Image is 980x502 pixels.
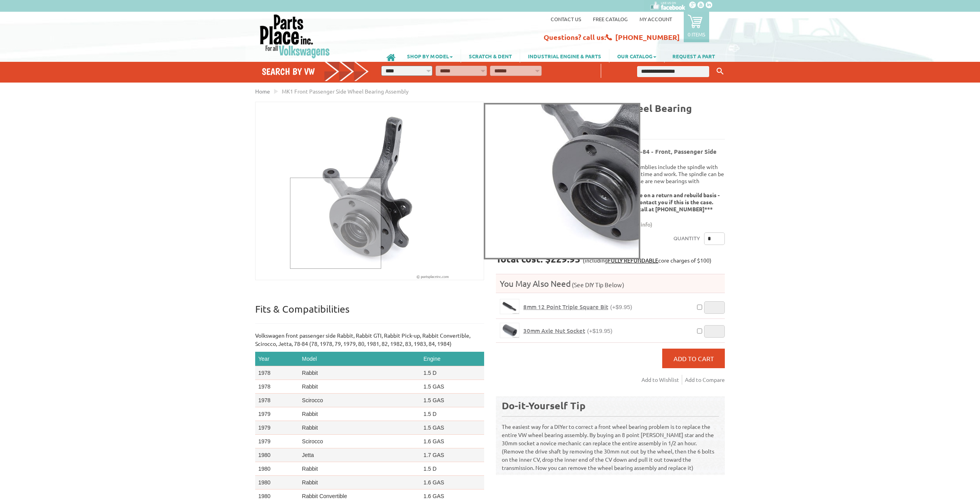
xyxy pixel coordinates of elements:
[256,102,484,280] img: MK1 Front Passenger Side Wheel Bearing Assembly
[299,435,420,448] td: Scirocco
[299,448,420,462] td: Jetta
[299,394,420,407] td: Scirocco
[255,394,299,407] td: 1978
[255,380,299,394] td: 1978
[610,304,632,310] span: (+$9.95)
[299,352,420,366] th: Model
[420,435,484,448] td: 1.6 GAS
[608,257,658,264] a: FULLY REFUNDABLE
[420,394,484,407] td: 1.5 GAS
[500,323,519,338] img: 30mm Axle Nut Socket
[420,462,484,476] td: 1.5 D
[399,49,461,63] a: SHOP BY MODEL
[255,448,299,462] td: 1980
[420,421,484,435] td: 1.5 GAS
[255,352,299,366] th: Year
[593,16,628,22] a: Free Catalog
[500,323,519,338] a: 30mm Axle Nut Socket
[282,88,409,95] span: MK1 Front Passenger Side Wheel Bearing Assembly
[674,232,700,245] label: Quantity
[299,476,420,489] td: Rabbit
[420,448,484,462] td: 1.7 GAS
[420,476,484,489] td: 1.6 GAS
[496,102,692,127] b: MK1 Front Passenger Side Wheel Bearing Assembly
[255,331,484,348] p: Volkswagen front passenger side Rabbit, Rabbit GTI, Rabbit Pick-up, Rabbit Convertible, Scirocco,...
[523,303,608,311] span: 8mm 12 Point Triple Square Bit
[255,407,299,421] td: 1979
[640,16,672,22] a: My Account
[461,49,520,63] a: SCRATCH & DENT
[255,462,299,476] td: 1980
[255,366,299,380] td: 1978
[500,299,519,314] img: 8mm 12 Point Triple Square Bit
[523,303,632,311] a: 8mm 12 Point Triple Square Bit(+$9.95)
[496,278,725,289] h4: You May Also Need
[523,327,612,335] a: 30mm Axle Nut Socket(+$19.95)
[255,435,299,448] td: 1979
[262,66,369,77] h4: Search by VW
[255,88,270,95] a: Home
[299,462,420,476] td: Rabbit
[662,349,725,368] button: Add to Cart
[587,327,612,334] span: (+$19.95)
[255,303,484,324] p: Fits & Compatibilities
[500,299,519,314] a: 8mm 12 Point Triple Square Bit
[520,49,609,63] a: INDUSTRIAL ENGINE & PARTS
[420,352,484,366] th: Engine
[255,476,299,489] td: 1980
[523,327,585,335] span: 30mm Axle Nut Socket
[502,399,585,412] b: Do-it-Yourself Tip
[502,416,719,472] p: The easiest way for a DIYer to correct a front wheel bearing problem is to replace the entire VW ...
[609,49,664,63] a: OUR CATALOG
[714,65,726,78] button: Keyword Search
[685,375,725,385] a: Add to Compare
[583,257,712,264] span: (including core charges of $100)
[299,380,420,394] td: Rabbit
[299,407,420,421] td: Rabbit
[255,421,299,435] td: 1979
[674,354,714,362] span: Add to Cart
[688,31,705,38] p: 0 items
[299,366,420,380] td: Rabbit
[551,16,581,22] a: Contact us
[259,14,331,59] img: Parts Place Inc!
[299,421,420,435] td: Rabbit
[420,380,484,394] td: 1.5 GAS
[420,366,484,380] td: 1.5 D
[684,12,709,42] a: 0 items
[665,49,723,63] a: REQUEST A PART
[571,281,624,288] span: (See DIY Tip Below)
[420,407,484,421] td: 1.5 D
[641,375,682,385] a: Add to Wishlist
